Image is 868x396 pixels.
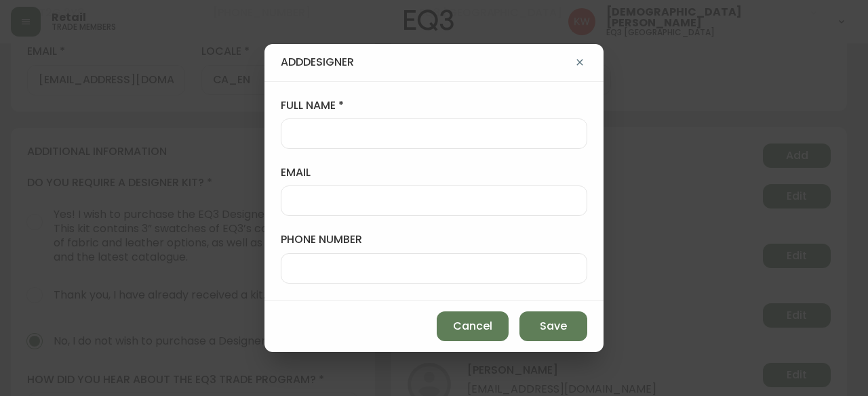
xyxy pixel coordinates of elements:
[281,165,587,180] label: email
[540,319,567,334] span: Save
[437,311,509,341] button: Cancel
[453,319,492,334] span: Cancel
[281,232,587,247] label: phone number
[281,55,354,70] h4: Add Designer
[519,311,587,341] button: Save
[281,98,587,113] label: full name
